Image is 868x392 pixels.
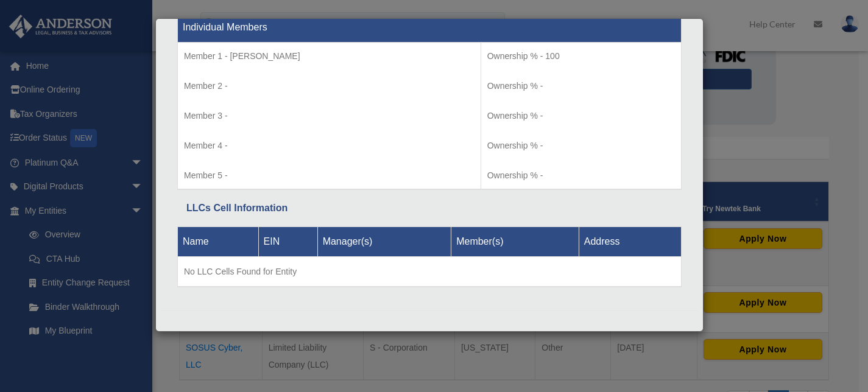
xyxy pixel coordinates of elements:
th: Name [178,227,259,257]
th: Individual Members [178,12,682,42]
th: EIN [258,227,317,257]
p: Ownership % - [487,168,675,183]
p: Member 3 - [184,108,475,124]
p: Member 5 - [184,168,475,183]
th: Manager(s) [317,227,451,257]
p: Ownership % - [487,138,675,153]
th: Member(s) [451,227,579,257]
td: No LLC Cells Found for Entity [178,257,682,287]
th: Address [579,227,681,257]
p: Member 4 - [184,138,475,153]
p: Member 2 - [184,79,475,94]
p: Ownership % - 100 [487,49,675,64]
p: Member 1 - [PERSON_NAME] [184,49,475,64]
p: Ownership % - [487,108,675,124]
div: LLCs Cell Information [186,200,672,217]
p: Ownership % - [487,79,675,94]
